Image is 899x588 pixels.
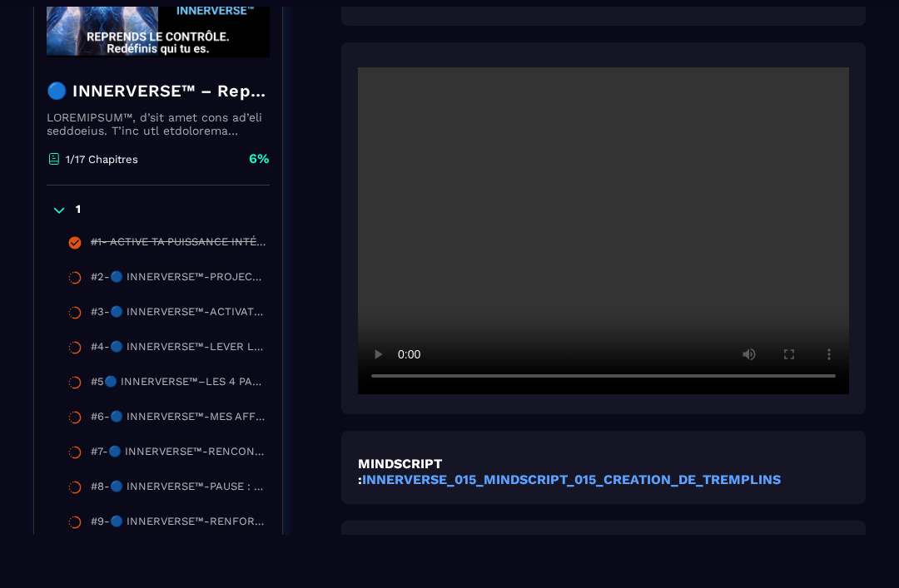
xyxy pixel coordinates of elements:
[91,340,266,358] div: #4-🔵 INNERVERSE™-LEVER LES VOILES INTÉRIEURS
[249,150,270,168] p: 6%
[91,480,266,498] div: #8-🔵 INNERVERSE™-PAUSE : TU VIENS D’ACTIVER TON NOUVEAU CYCLE
[91,235,266,254] div: #1- ACTIVE TA PUISSANCE INTÉRIEURE
[358,456,442,487] strong: MINDSCRIPT :
[91,305,266,324] div: #3-🔵 INNERVERSE™-ACTIVATION PUISSANTE
[47,79,270,102] h4: 🔵 INNERVERSE™ – Reprogrammation Quantique & Activation du Soi Réel
[91,410,266,428] div: #6-🔵 INNERVERSE™-MES AFFIRMATIONS POSITIVES
[91,375,266,393] div: #5🔵 INNERVERSE™–LES 4 PALIERS VERS TA PRISE DE CONSCIENCE RÉUSSIE
[47,111,270,137] p: LOREMIPSUM™, d’sit amet cons ad’eli seddoeius. T’inc utl etdolorema aliquaeni ad minimveniamqui n...
[91,515,266,533] div: #9-🔵 INNERVERSE™-RENFORCE TON MINDSET
[91,270,266,289] div: #2-🔵 INNERVERSE™-PROJECTION & TRANSFORMATION PERSONNELLE
[362,472,781,487] a: INNERVERSE_015_MINDSCRIPT_015_CREATION_DE_TREMPLINS
[66,153,138,166] p: 1/17 Chapitres
[76,202,81,219] p: 1
[91,445,266,463] div: #7-🔵 INNERVERSE™-RENCONTRE AVEC TON ENFANT INTÉRIEUR.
